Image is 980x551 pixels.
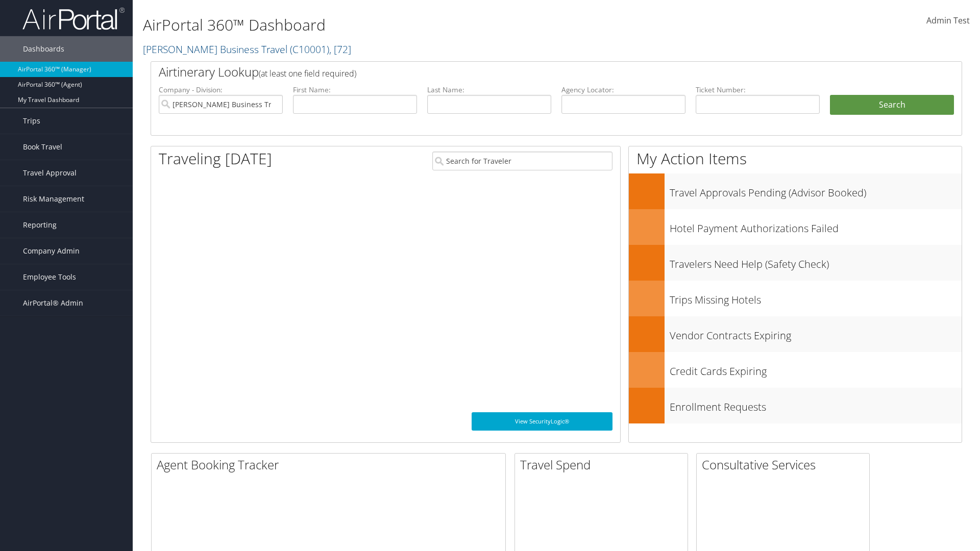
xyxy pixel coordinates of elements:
a: Credit Cards Expiring [629,352,962,388]
a: Travelers Need Help (Safety Check) [629,245,962,281]
h1: AirPortal 360™ Dashboard [143,14,694,36]
a: Travel Approvals Pending (Advisor Booked) [629,173,962,209]
span: Travel Approval [23,160,77,186]
h1: My Action Items [629,148,962,169]
label: First Name: [293,85,417,95]
a: [PERSON_NAME] Business Travel [143,42,351,56]
a: View SecurityLogic® [472,412,612,431]
span: Dashboards [23,36,64,62]
a: Enrollment Requests [629,388,962,423]
h1: Traveling [DATE] [159,148,272,169]
h2: Consultative Services [702,456,869,473]
span: Company Admin [23,238,80,264]
h3: Hotel Payment Authorizations Failed [670,216,962,236]
img: airportal-logo.png [22,7,125,31]
span: Book Travel [23,134,62,160]
a: Vendor Contracts Expiring [629,316,962,352]
h3: Vendor Contracts Expiring [670,323,962,343]
span: AirPortal® Admin [23,290,83,316]
span: Employee Tools [23,264,76,290]
h2: Agent Booking Tracker [157,456,505,473]
h3: Travelers Need Help (Safety Check) [670,252,962,271]
span: Risk Management [23,186,84,212]
button: Search [830,95,954,115]
a: Trips Missing Hotels [629,281,962,316]
label: Last Name: [427,85,551,95]
label: Agency Locator: [561,85,685,95]
input: Search for Traveler [432,152,612,170]
span: , [ 72 ] [329,42,351,56]
h3: Credit Cards Expiring [670,359,962,379]
h3: Enrollment Requests [670,395,962,414]
h3: Travel Approvals Pending (Advisor Booked) [670,181,962,200]
span: Trips [23,108,40,134]
h3: Trips Missing Hotels [670,288,962,307]
span: Admin Test [926,15,970,26]
a: Hotel Payment Authorizations Failed [629,209,962,245]
span: Reporting [23,212,57,238]
a: Admin Test [926,5,970,37]
label: Company - Division: [159,85,283,95]
h2: Travel Spend [520,456,688,473]
h2: Airtinerary Lookup [159,63,887,81]
label: Ticket Number: [696,85,820,95]
span: (at least one field required) [259,68,356,79]
span: ( C10001 ) [290,42,329,56]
